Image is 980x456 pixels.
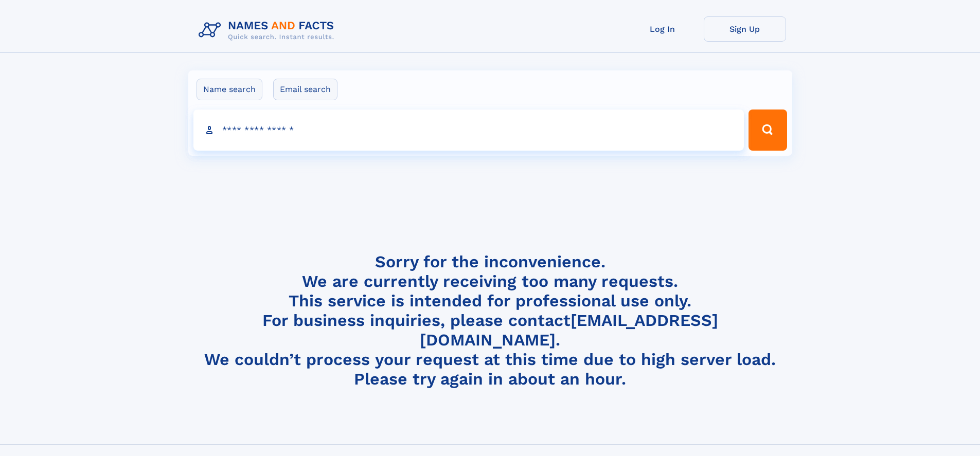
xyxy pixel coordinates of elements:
[704,16,786,42] a: Sign Up
[194,16,343,44] img: Logo Names and Facts
[749,110,787,151] button: Search Button
[197,79,262,100] label: Name search
[420,311,718,350] a: [EMAIL_ADDRESS][DOMAIN_NAME]
[273,79,337,100] label: Email search
[194,252,786,389] h4: Sorry for the inconvenience. We are currently receiving too many requests. This service is intend...
[621,16,704,42] a: Log In
[193,110,744,151] input: search input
